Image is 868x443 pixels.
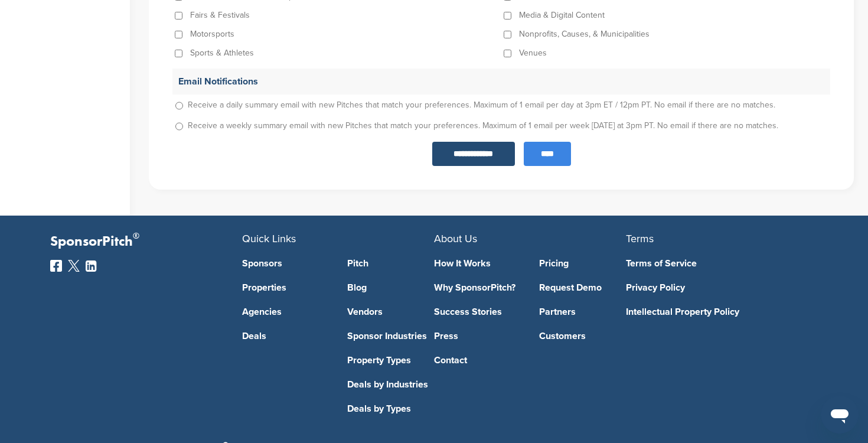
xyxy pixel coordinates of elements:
[539,331,626,341] a: Customers
[434,307,521,317] a: Success Stories
[539,283,626,292] a: Request Demo
[242,259,329,268] a: Sponsors
[519,25,650,44] p: Nonprofits, Causes, & Municipalities
[347,259,435,268] a: Pitch
[172,69,830,95] p: Email Notifications
[626,259,800,268] a: Terms of Service
[242,283,329,292] a: Properties
[539,307,626,317] a: Partners
[626,232,654,245] span: Terms
[821,396,859,434] iframe: Button to launch messaging window
[347,307,435,317] a: Vendors
[190,44,254,63] p: Sports & Athletes
[519,44,547,63] p: Venues
[626,283,800,292] a: Privacy Policy
[347,380,435,389] a: Deals by Industries
[242,331,329,341] a: Deals
[190,25,234,44] p: Motorsports
[434,283,521,292] a: Why SponsorPitch?
[626,307,800,317] a: Intellectual Property Policy
[539,259,626,268] a: Pricing
[190,6,250,25] p: Fairs & Festivals
[434,259,521,268] a: How It Works
[242,307,329,317] a: Agencies
[133,229,139,243] span: ®
[434,356,521,365] a: Contact
[68,260,80,272] img: Twitter
[50,233,242,250] p: SponsorPitch
[242,232,296,245] span: Quick Links
[188,115,778,136] p: Receive a weekly summary email with new Pitches that match your preferences. Maximum of 1 email p...
[347,331,435,341] a: Sponsor Industries
[347,283,435,292] a: Blog
[347,404,435,413] a: Deals by Types
[519,6,605,25] p: Media & Digital Content
[188,95,775,115] p: Receive a daily summary email with new Pitches that match your preferences. Maximum of 1 email pe...
[50,260,62,272] img: Facebook
[434,232,477,245] span: About Us
[347,356,435,365] a: Property Types
[434,331,521,341] a: Press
